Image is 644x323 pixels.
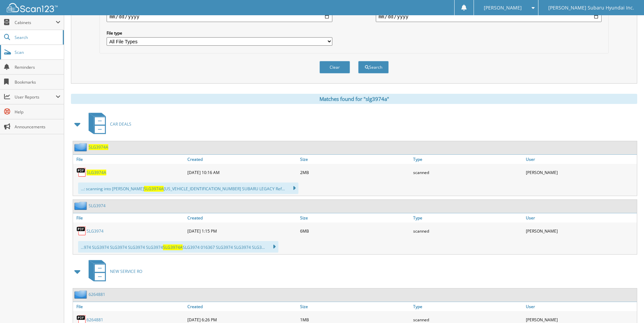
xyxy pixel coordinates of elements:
[186,302,298,311] a: Created
[7,3,58,12] img: scan123-logo-white.svg
[524,213,637,222] a: User
[298,302,411,311] a: Size
[411,155,524,164] a: Type
[298,213,411,222] a: Size
[358,61,389,73] button: Search
[548,6,634,10] span: [PERSON_NAME] Subaru Hyundai Inc.
[15,94,56,100] span: User Reports
[524,302,637,311] a: User
[74,201,89,210] img: folder2.png
[411,302,524,311] a: Type
[610,290,644,323] iframe: Chat Widget
[76,167,87,177] img: PDF.png
[376,11,602,22] input: end
[15,35,59,40] span: Search
[15,109,60,115] span: Help
[89,144,108,150] a: SLG3974A
[107,11,332,22] input: start
[484,6,522,10] span: [PERSON_NAME]
[298,166,411,179] div: 2MB
[87,228,104,234] a: SLG3974
[87,170,106,175] a: SLG3974A
[71,94,637,104] div: Matches found for "slg3974a"
[411,166,524,179] div: scanned
[110,121,131,127] span: CAR DEALS
[73,213,186,222] a: File
[524,224,637,238] div: [PERSON_NAME]
[78,241,278,253] div: ...974 SLG3974 SLG3974 SLG3974 SLG3974 SLG3974 016367 SLG3974 SLG3974 SLG3...
[15,64,60,70] span: Reminders
[110,268,142,274] span: NEW SERVICE RO
[15,20,56,25] span: Cabinets
[144,186,164,192] span: SLG3974A
[85,258,142,285] a: NEW SERVICE RO
[298,224,411,238] div: 6MB
[163,244,183,250] span: SLG3974A
[524,155,637,164] a: User
[186,213,298,222] a: Created
[319,61,350,73] button: Clear
[15,49,60,55] span: Scan
[15,124,60,130] span: Announcements
[298,155,411,164] a: Size
[411,224,524,238] div: scanned
[15,79,60,85] span: Bookmarks
[186,224,298,238] div: [DATE] 1:15 PM
[107,30,332,36] label: File type
[87,317,103,323] a: 6264881
[411,213,524,222] a: Type
[186,166,298,179] div: [DATE] 10:16 AM
[85,111,131,137] a: CAR DEALS
[78,182,298,194] div: ...: scanning into [PERSON_NAME] [US_VEHICLE_IDENTIFICATION_NUMBER] SUBARU LEGACY Ref...
[74,143,89,151] img: folder2.png
[89,203,106,209] a: SLG3974
[74,290,89,299] img: folder2.png
[76,226,87,236] img: PDF.png
[89,292,105,297] a: 6264881
[73,155,186,164] a: File
[524,166,637,179] div: [PERSON_NAME]
[73,302,186,311] a: File
[186,155,298,164] a: Created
